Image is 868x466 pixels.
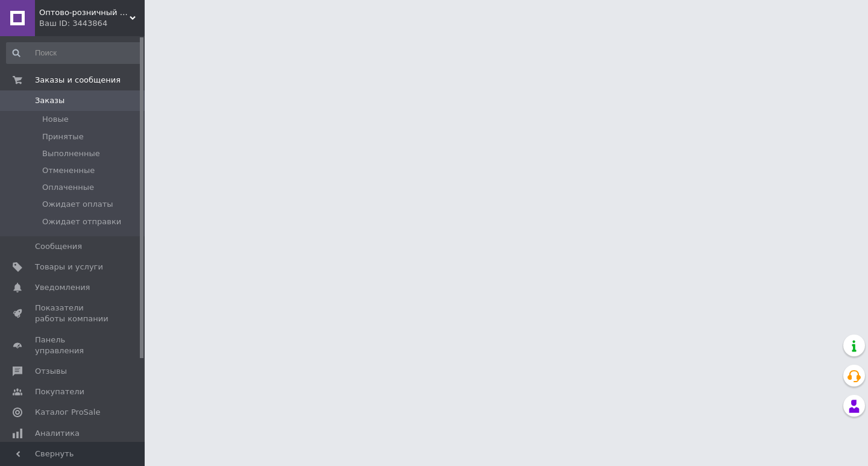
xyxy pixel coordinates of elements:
[35,428,80,439] span: Аналитика
[35,262,103,272] span: Товары и услуги
[35,282,90,293] span: Уведомления
[42,131,84,142] span: Принятые
[39,7,130,18] span: Оптово-розничный магазин "Вселенная"
[42,114,69,125] span: Новые
[6,42,142,64] input: Поиск
[39,18,145,29] div: Ваш ID: 3443864
[35,241,82,252] span: Сообщения
[42,182,94,193] span: Оплаченные
[42,199,113,210] span: Ожидает оплаты
[42,165,95,176] span: Отмененные
[35,407,100,418] span: Каталог ProSale
[35,95,64,106] span: Заказы
[35,303,112,324] span: Показатели работы компании
[42,148,100,159] span: Выполненные
[42,216,121,227] span: Ожидает отправки
[35,386,84,397] span: Покупатели
[35,366,67,377] span: Отзывы
[35,75,121,86] span: Заказы и сообщения
[35,335,112,356] span: Панель управления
